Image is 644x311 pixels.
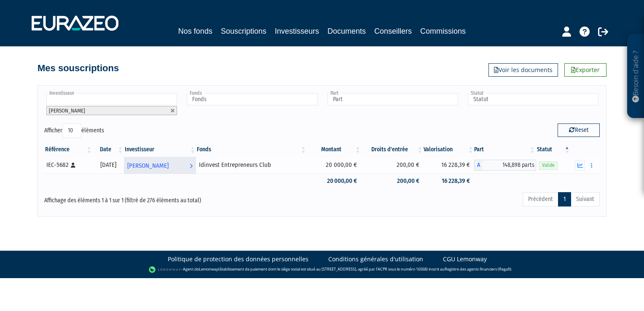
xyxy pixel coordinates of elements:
td: 200,00 € [361,157,424,174]
a: Registre des agents financiers (Regafi) [445,266,511,272]
div: [DATE] [96,161,121,169]
select: Afficheréléments [62,123,81,138]
h4: Mes souscriptions [38,63,119,73]
p: Besoin d'aide ? [631,38,641,114]
td: 20 000,00 € [307,174,361,188]
span: 148,898 parts [483,160,536,171]
a: Commissions [420,25,466,37]
a: Conditions générales d'utilisation [328,255,423,263]
i: Voir l'investisseur [190,158,193,174]
th: Date: activer pour trier la colonne par ordre croissant [93,142,124,157]
a: Lemonway [199,266,218,272]
th: Part: activer pour trier la colonne par ordre croissant [474,142,536,157]
td: 16 228,39 € [424,174,475,188]
div: A - Idinvest Entrepreneurs Club [474,160,536,171]
a: Politique de protection des données personnelles [168,255,309,263]
button: Reset [558,123,600,137]
th: Valorisation: activer pour trier la colonne par ordre croissant [424,142,475,157]
a: CGU Lemonway [443,255,487,263]
img: 1732889491-logotype_eurazeo_blanc_rvb.png [32,16,118,31]
a: Documents [327,25,366,37]
th: Fonds: activer pour trier la colonne par ordre croissant [196,142,307,157]
div: Idinvest Entrepreneurs Club [199,161,304,169]
th: Statut : activer pour trier la colonne par ordre d&eacute;croissant [536,142,571,157]
td: 16 228,39 € [424,157,475,174]
a: Nos fonds [178,25,212,37]
a: Investisseurs [275,25,319,37]
span: A [474,160,483,171]
div: - Agent de (établissement de paiement dont le siège social est situé au [STREET_ADDRESS], agréé p... [8,265,636,274]
a: Exporter [564,63,606,77]
a: 1 [558,192,571,206]
span: [PERSON_NAME] [127,158,169,174]
th: Montant: activer pour trier la colonne par ordre croissant [307,142,361,157]
label: Afficher éléments [44,123,104,138]
span: Valide [539,161,558,169]
th: Droits d'entrée: activer pour trier la colonne par ordre croissant [361,142,424,157]
td: 200,00 € [361,174,424,188]
i: [Français] Personne physique [71,163,75,168]
a: Voir les documents [488,63,558,77]
th: Investisseur: activer pour trier la colonne par ordre croissant [124,142,196,157]
a: Souscriptions [221,25,266,38]
th: Référence : activer pour trier la colonne par ordre croissant [44,142,93,157]
div: IEC-5682 [46,161,90,169]
img: logo-lemonway.png [149,265,181,274]
td: 20 000,00 € [307,157,361,174]
a: [PERSON_NAME] [124,157,196,174]
a: Conseillers [374,25,412,37]
span: [PERSON_NAME] [49,107,85,114]
div: Affichage des éléments 1 à 1 sur 1 (filtré de 276 éléments au total) [44,191,268,205]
